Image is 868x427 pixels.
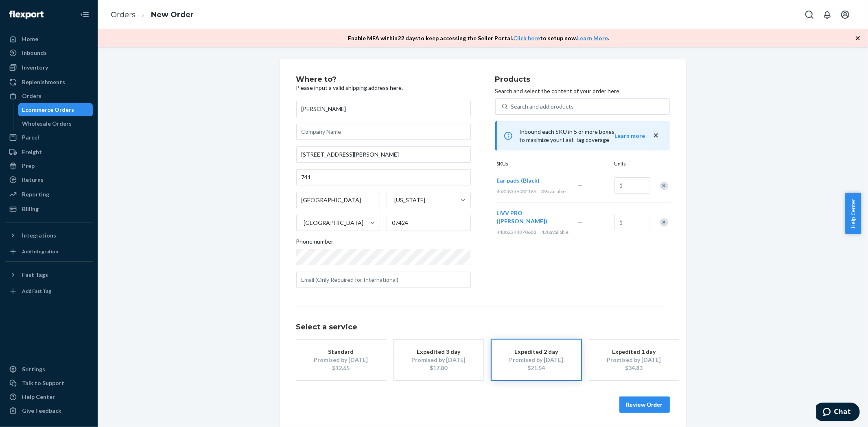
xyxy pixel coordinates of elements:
[614,177,650,194] input: Quantity
[394,196,394,204] input: [US_STATE]
[22,148,42,156] div: Freight
[22,393,55,401] div: Help Center
[9,11,44,19] img: Flexport logo
[5,89,93,102] a: Orders
[296,76,471,84] h2: Where to?
[5,404,93,417] button: Give Feedback
[296,272,471,288] input: Email (Only Required for International)
[816,403,860,423] iframe: Opens a widget where you can chat to one of our agents
[5,285,93,298] a: Add Fast Tag
[5,363,93,376] a: Settings
[613,160,649,169] div: Units
[837,7,853,23] button: Open account menu
[296,237,334,249] span: Phone number
[22,133,39,142] div: Parcel
[296,323,670,331] h1: Select a service
[5,377,93,390] button: Talk to Support
[504,356,569,364] div: Promised by [DATE]
[296,192,380,208] input: City
[542,188,566,194] span: 39 available
[845,193,861,234] button: Help Center
[394,196,425,204] div: [US_STATE]
[296,84,471,92] p: Please input a valid shipping address here.
[22,106,74,114] div: Ecommerce Orders
[577,35,608,41] a: Learn More
[296,101,471,117] input: First & Last Name
[296,169,471,185] input: Street Address 2 (Optional)
[5,33,93,46] a: Home
[495,76,670,84] h2: Products
[5,173,93,186] a: Returns
[22,248,58,255] div: Add Integration
[18,117,93,130] a: Wholesale Orders
[22,92,42,100] div: Orders
[22,379,64,387] div: Talk to Support
[111,10,136,19] a: Orders
[104,3,200,27] ol: breadcrumbs
[77,7,93,23] button: Close Navigation
[5,46,93,59] a: Inbounds
[5,229,93,242] button: Integrations
[492,340,581,380] button: Expedited 2 dayPromised by [DATE]$21.54
[497,209,548,224] span: LIVV PRO ([PERSON_NAME])
[22,49,47,57] div: Inbounds
[308,348,374,356] div: Standard
[5,159,93,172] a: Prep
[801,7,818,23] button: Open Search Box
[348,34,610,42] p: Enable MFA within 22 days to keep accessing the Seller Portal. to setup now. .
[22,205,39,213] div: Billing
[22,271,48,279] div: Fast Tags
[22,190,49,198] div: Reporting
[22,162,35,170] div: Prep
[5,390,93,403] a: Help Center
[652,131,660,140] button: close
[601,348,667,356] div: Expedited 1 day
[22,365,45,373] div: Settings
[308,356,374,364] div: Promised by [DATE]
[615,132,645,140] button: Learn more
[504,348,569,356] div: Expedited 2 day
[495,160,613,169] div: SKUs
[296,146,471,163] input: Street Address
[296,124,471,140] input: Company Name
[514,35,540,41] a: Click here
[497,229,537,235] span: 44882244370681
[406,364,471,372] div: $17.80
[495,87,670,95] p: Search and select the content of your order here.
[542,229,569,235] span: 438 available
[497,209,568,225] button: LIVV PRO ([PERSON_NAME])
[406,356,471,364] div: Promised by [DATE]
[497,188,537,194] span: 45358336082169
[819,7,835,23] button: Open notifications
[22,231,56,240] div: Integrations
[22,78,65,86] div: Replenishments
[497,177,540,184] span: Ear pads (Black)
[589,340,679,380] button: Expedited 1 dayPromised by [DATE]$34.83
[660,182,668,190] div: Remove Item
[22,176,44,184] div: Returns
[578,182,583,189] span: —
[308,364,374,372] div: $12.65
[387,215,471,231] input: ZIP Code
[5,268,93,281] button: Fast Tags
[22,120,72,128] div: Wholesale Orders
[495,121,670,150] div: Inbound each SKU in 5 or more boxes to maximize your Fast Tag coverage
[578,219,583,226] span: —
[304,219,364,227] div: [GEOGRAPHIC_DATA]
[614,214,650,230] input: Quantity
[660,218,668,227] div: Remove Item
[601,364,667,372] div: $34.83
[394,340,483,380] button: Expedited 3 dayPromised by [DATE]$17.80
[22,288,51,294] div: Add Fast Tag
[303,219,304,227] input: [GEOGRAPHIC_DATA]
[619,396,670,413] button: Review Order
[5,188,93,201] a: Reporting
[5,245,93,258] a: Add Integration
[296,340,386,380] button: StandardPromised by [DATE]$12.65
[601,356,667,364] div: Promised by [DATE]
[5,146,93,159] a: Freight
[511,102,574,111] div: Search and add products
[22,63,48,72] div: Inventory
[151,10,194,19] a: New Order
